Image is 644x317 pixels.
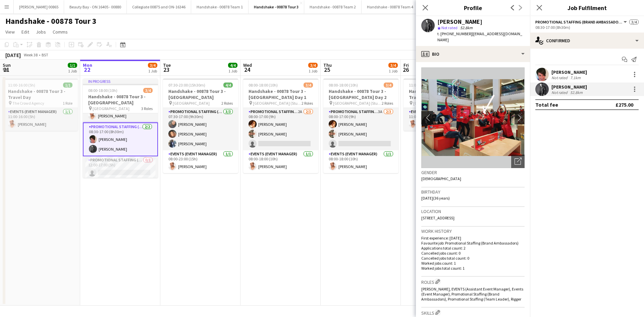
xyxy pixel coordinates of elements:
app-card-role: Promotional Staffing (Brand Ambassadors)0/112:00-17:00 (5h) [83,156,158,179]
p: Worked jobs count: 1 [421,261,525,266]
span: 3/4 [304,83,313,88]
div: 1 Job [389,68,397,73]
div: 11:00-16:00 (5h)1/1Handshake - 00878 Tour 3 - Travel Day The Crowd Agency1 RoleEvents (Event Mana... [3,78,78,131]
span: | [EMAIL_ADDRESS][DOMAIN_NAME] [437,31,522,42]
app-card-role: Promotional Staffing (Brand Ambassadors)2A2/308:00-17:00 (9h)[PERSON_NAME][PERSON_NAME] [243,108,318,150]
p: First experience: [DATE] [421,235,525,241]
span: 3/4 [629,19,639,24]
span: 08:00-18:00 (10h) [249,83,278,88]
div: Open photos pop-in [511,155,525,168]
div: 1 Job [68,68,77,73]
span: 11:00-16:00 (5h) [8,83,35,88]
h3: Roles [421,278,525,285]
span: [STREET_ADDRESS] [421,215,454,220]
span: 2 Roles [302,101,313,106]
app-job-card: 08:00-18:00 (10h)3/4Handshake - 00878 Tour 3 - [GEOGRAPHIC_DATA] Day 2 [GEOGRAPHIC_DATA] (Student... [323,78,398,173]
span: 3/4 [308,63,318,68]
span: [GEOGRAPHIC_DATA] [93,106,129,111]
img: Crew avatar or photo [421,67,525,168]
p: Applications total count: 2 [421,246,525,251]
app-job-card: 08:00-18:00 (10h)3/4Handshake - 00878 Tour 3 - [GEOGRAPHIC_DATA] Day 1 [GEOGRAPHIC_DATA] (Student... [243,78,318,173]
span: Edit [21,29,29,35]
app-card-role: Promotional Staffing (Brand Ambassadors)3/307:30-17:00 (9h30m)[PERSON_NAME][PERSON_NAME][PERSON_N... [163,108,238,150]
h3: Skills [421,309,525,316]
div: [DATE] [5,52,21,58]
span: Week 38 [22,52,39,57]
app-job-card: 07:30-23:00 (15h30m)4/4Handshake - 00878 Tour 3 - [GEOGRAPHIC_DATA] [GEOGRAPHIC_DATA]2 RolesPromo... [163,78,238,173]
h1: Handshake - 00878 Tour 3 [5,16,97,26]
span: Mon [83,62,92,68]
span: [PERSON_NAME], EVENTS (Assistant Event Manager), Events (Event Manager), Promotional Staffing (Br... [421,286,523,302]
div: In progress [83,78,158,84]
span: 1/1 [68,63,77,68]
span: [GEOGRAPHIC_DATA] (Hotel) [413,101,463,106]
span: 2 Roles [221,101,233,106]
span: Jobs [36,29,46,35]
div: [PERSON_NAME] [437,19,482,25]
span: 2 Roles [382,101,393,106]
app-card-role: Events (Event Manager)1/108:00-18:00 (10h)[PERSON_NAME] [243,150,318,173]
span: 24 [242,66,252,73]
a: Jobs [33,28,49,36]
span: t. [PHONE_NUMBER] [437,31,472,36]
div: Bio [416,46,530,62]
div: 7.1km [569,75,582,80]
p: Favourite job: Promotional Staffing (Brand Ambassadors) [421,241,525,246]
span: Sun [3,62,11,68]
button: Collegiate 00875 and ON-16346 [127,0,191,13]
span: 07:30-23:00 (15h30m) [168,83,205,88]
span: 22 [82,66,92,73]
span: 4/4 [228,63,237,68]
span: 1/1 [63,83,72,88]
a: Edit [19,28,32,36]
span: Comms [53,29,68,35]
button: Handshake - 00878 Team 1 [191,0,249,13]
button: Handshake - 00878 Team 2 [304,0,362,13]
span: [GEOGRAPHIC_DATA] [173,101,210,106]
button: Beauty Bay - ON 16405 - 00880 [64,0,127,13]
span: 23 [162,66,171,73]
span: Wed [243,62,252,68]
span: 4/4 [223,83,233,88]
a: Comms [50,28,70,36]
h3: Location [421,208,525,214]
span: 21 [2,66,11,73]
span: 3 Roles [141,106,153,111]
a: View [3,28,17,36]
button: Handshake - 00878 Tour 3 [249,0,304,13]
h3: Handshake - 00878 Tour 3 - [GEOGRAPHIC_DATA] [163,88,238,100]
app-job-card: In progress08:00-18:00 (10h)3/4Handshake - 00878 Tour 3 - [GEOGRAPHIC_DATA] [GEOGRAPHIC_DATA]3 Ro... [83,78,158,178]
div: 1 Job [228,68,237,73]
span: View [5,29,15,35]
h3: Work history [421,228,525,234]
app-job-card: 11:00-16:00 (5h)1/1Handshake - 00878 Tour 3 - Travel Day [GEOGRAPHIC_DATA] (Hotel)1 RoleEvents (E... [404,78,479,131]
button: Handshake - 00878 Team 4 [362,0,419,13]
button: [PERSON_NAME] 00865 [14,0,64,13]
app-card-role: Events (Event Manager)1/111:00-16:00 (5h)[PERSON_NAME] [3,108,78,131]
h3: Job Fulfilment [530,3,644,12]
h3: Handshake - 00878 Tour 3 - Travel Day [3,88,78,100]
span: 52.8km [459,25,474,30]
div: Confirmed [530,33,644,49]
div: [PERSON_NAME] [551,69,587,75]
div: [PERSON_NAME] [551,84,587,90]
div: 52.8km [569,90,584,95]
span: Fri [404,62,409,68]
span: Thu [323,62,332,68]
app-card-role: Events (Event Manager)1/108:00-23:00 (15h)[PERSON_NAME] [163,150,238,173]
span: Promotional Staffing (Brand Ambassadors) [535,19,623,24]
div: Not rated [551,75,569,80]
p: Worked jobs total count: 1 [421,266,525,271]
p: Cancelled jobs count: 0 [421,251,525,256]
div: 1 Job [148,68,157,73]
h3: Birthday [421,189,525,195]
div: Total fee [535,101,558,108]
span: 3/4 [388,63,398,68]
span: 08:00-18:00 (10h) [88,88,117,93]
div: 1 Job [309,68,317,73]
